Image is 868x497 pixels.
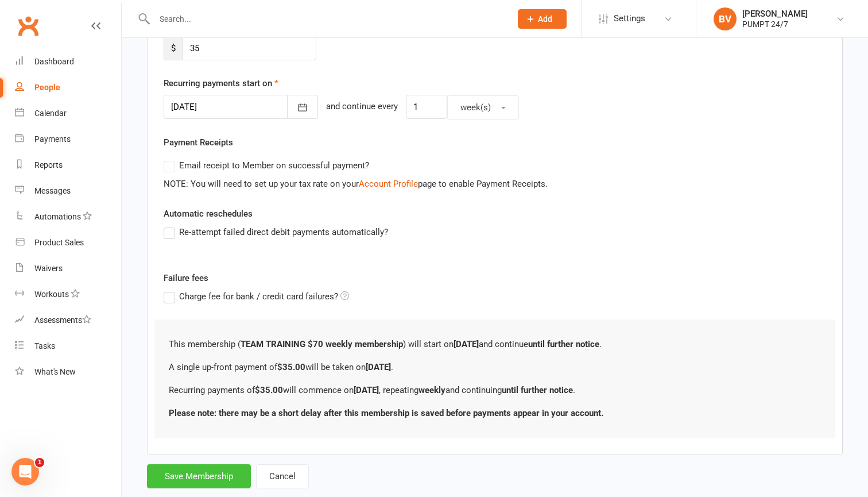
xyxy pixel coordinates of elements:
div: NOTE: You will need to set up your tax rate on your page to enable Payment Receipts. [164,177,826,191]
p: This membership ( ) will start on and continue . [169,337,821,351]
span: $ [164,36,183,60]
div: PUMPT 24/7 [742,19,808,29]
b: $35.00 [277,362,305,372]
b: $35.00 [255,385,283,395]
b: until further notice [528,339,599,349]
div: Dashboard [34,57,74,66]
b: Please note: there may be a short delay after this membership is saved before payments appear in ... [169,408,603,418]
div: Automations [34,212,81,221]
a: Calendar [15,101,121,126]
a: Reports [15,152,121,178]
b: weekly [418,385,445,395]
a: Workouts [15,282,121,307]
button: week(s) [447,95,519,120]
label: Automatic reschedules [164,207,253,221]
button: Add [518,9,567,29]
div: Reports [34,160,63,169]
div: BV [714,7,737,30]
a: What's New [15,359,121,385]
span: 1 [35,458,44,467]
b: TEAM TRAINING $70 weekly membership [241,339,403,349]
a: Messages [15,178,121,204]
p: A single up-front payment of will be taken on . [169,360,821,374]
label: Recurring payments start on [164,76,278,90]
div: People [34,83,60,92]
a: Dashboard [15,49,121,75]
div: and continue every [326,99,398,115]
a: Payments [15,126,121,152]
button: Save Membership [147,464,251,488]
a: People [15,75,121,101]
b: until further notice [502,385,573,395]
a: Assessments [15,307,121,333]
a: Product Sales [15,230,121,256]
iframe: Intercom live chat [11,458,39,486]
div: What's New [34,367,76,376]
div: Calendar [34,109,67,118]
label: Payment Receipts [164,136,233,149]
a: Waivers [15,256,121,282]
b: [DATE] [366,362,391,372]
div: Tasks [34,341,55,350]
a: Account Profile [359,179,418,189]
b: [DATE] [454,339,479,349]
a: Tasks [15,333,121,359]
label: Re-attempt failed direct debit payments automatically? [164,225,388,239]
label: Failure fees [155,271,835,285]
span: week(s) [460,102,491,113]
a: Automations [15,204,121,230]
span: Charge fee for bank / credit card failures? [179,290,338,302]
b: [DATE] [354,385,379,395]
div: Assessments [34,315,91,325]
input: Search... [151,11,503,27]
p: Recurring payments of will commence on , repeating and continuing . [169,383,821,397]
span: Settings [614,6,645,32]
label: Email receipt to Member on successful payment? [164,159,369,172]
span: Add [538,14,552,24]
div: Payments [34,134,71,144]
div: Product Sales [34,238,84,247]
button: Cancel [256,464,309,488]
div: Messages [34,186,71,195]
div: Workouts [34,290,69,299]
div: [PERSON_NAME] [742,9,808,19]
div: Waivers [34,264,63,273]
a: Clubworx [14,11,42,40]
